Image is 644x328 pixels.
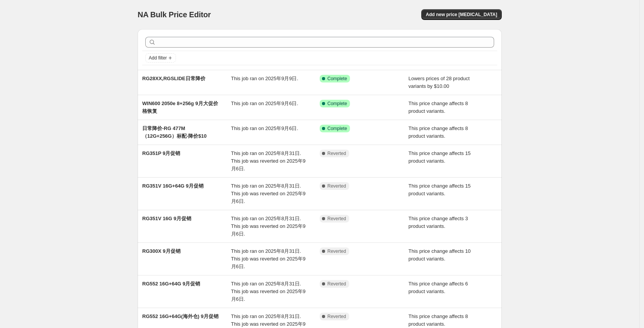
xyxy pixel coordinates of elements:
span: Reverted [327,248,346,254]
span: RG300X 9月促销 [142,248,181,254]
span: This price change affects 6 product variants. [409,281,468,294]
span: This job ran on 2025年8月31日. This job was reverted on 2025年9月6日. [231,150,306,171]
span: WIN600 2050e 8+256g 9月大促价格恢复 [142,101,218,114]
span: This job ran on 2025年8月31日. This job was reverted on 2025年9月6日. [231,216,306,237]
span: RG552 16G+64G 9月促销 [142,281,200,287]
span: Complete [327,76,347,82]
span: This job ran on 2025年8月31日. This job was reverted on 2025年9月6日. [231,281,306,302]
span: Add new price [MEDICAL_DATA] [426,12,497,18]
span: Complete [327,125,347,132]
span: Complete [327,101,347,107]
span: This job ran on 2025年9月6日. [231,125,299,131]
span: This job ran on 2025年9月6日. [231,101,299,106]
span: This job ran on 2025年9月9日. [231,76,299,81]
span: This price change affects 15 product variants. [409,183,471,196]
span: Reverted [327,313,346,320]
span: This price change affects 8 product variants. [409,125,468,139]
span: Reverted [327,150,346,157]
button: Add filter [145,53,176,63]
span: RG351V 16G+64G 9月促销 [142,183,204,189]
span: RG28XX,RGSLIDE日常降价 [142,76,205,81]
span: 日常降价-RG 477M （12G+256G）标配-降价$10 [142,125,207,139]
span: This price change affects 8 product variants. [409,313,468,327]
span: This price change affects 15 product variants. [409,150,471,164]
span: RG351P 9月促销 [142,150,180,156]
span: This job ran on 2025年8月31日. This job was reverted on 2025年9月6日. [231,248,306,269]
span: This job ran on 2025年8月31日. This job was reverted on 2025年9月6日. [231,183,306,204]
span: This price change affects 10 product variants. [409,248,471,262]
span: Reverted [327,281,346,287]
span: Lowers prices of 28 product variants by $10.00 [409,76,470,89]
span: Reverted [327,216,346,222]
span: Reverted [327,183,346,189]
span: RG552 16G+64G(海外仓) 9月促销 [142,313,219,319]
span: This price change affects 8 product variants. [409,101,468,114]
span: NA Bulk Price Editor [138,10,211,19]
button: Add new price [MEDICAL_DATA] [421,9,502,20]
span: This price change affects 3 product variants. [409,216,468,229]
span: RG351V 16G 9月促销 [142,216,191,221]
span: Add filter [149,55,167,61]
